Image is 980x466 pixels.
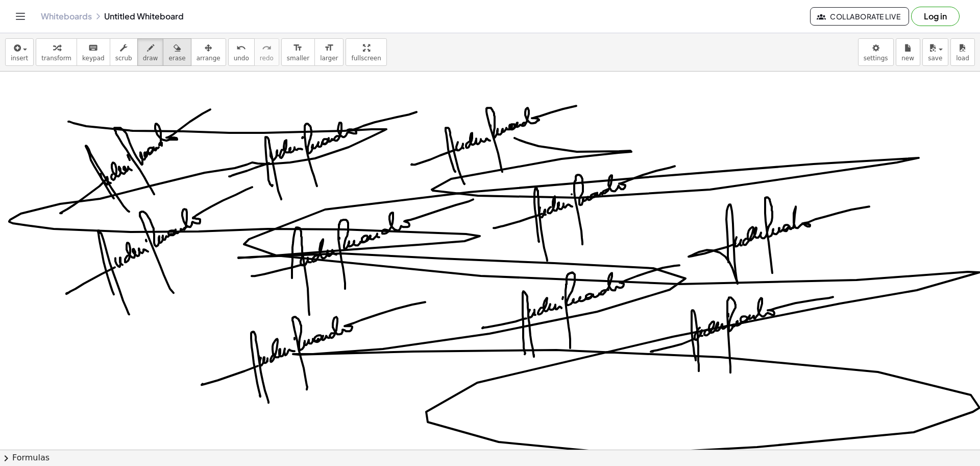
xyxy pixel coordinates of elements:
[88,42,98,54] i: keyboard
[163,38,191,66] button: erase
[956,55,969,62] span: load
[262,42,272,54] i: redo
[281,38,315,66] button: format_sizesmaller
[137,38,164,66] button: draw
[197,55,220,62] span: arrange
[191,38,226,66] button: arrange
[236,42,246,54] i: undo
[254,38,279,66] button: redoredo
[810,7,909,26] button: Collaborate Live
[82,55,105,62] span: keypad
[864,55,888,62] span: settings
[314,38,344,66] button: format_sizelarger
[896,38,920,66] button: new
[260,55,274,62] span: redo
[5,38,34,66] button: insert
[143,55,158,62] span: draw
[12,8,29,25] button: Toggle navigation
[234,55,249,62] span: undo
[110,38,138,66] button: scrub
[115,55,132,62] span: scrub
[287,55,309,62] span: smaller
[11,55,28,62] span: insert
[168,55,185,62] span: erase
[858,38,894,66] button: settings
[41,11,92,21] a: Whiteboards
[346,38,386,66] button: fullscreen
[77,38,110,66] button: keyboardkeypad
[324,42,334,54] i: format_size
[293,42,303,54] i: format_size
[950,38,975,66] button: load
[320,55,338,62] span: larger
[36,38,77,66] button: transform
[41,55,71,62] span: transform
[901,55,914,62] span: new
[922,38,948,66] button: save
[819,12,900,21] span: Collaborate Live
[228,38,255,66] button: undoundo
[928,55,942,62] span: save
[351,55,381,62] span: fullscreen
[911,7,960,26] button: Log in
